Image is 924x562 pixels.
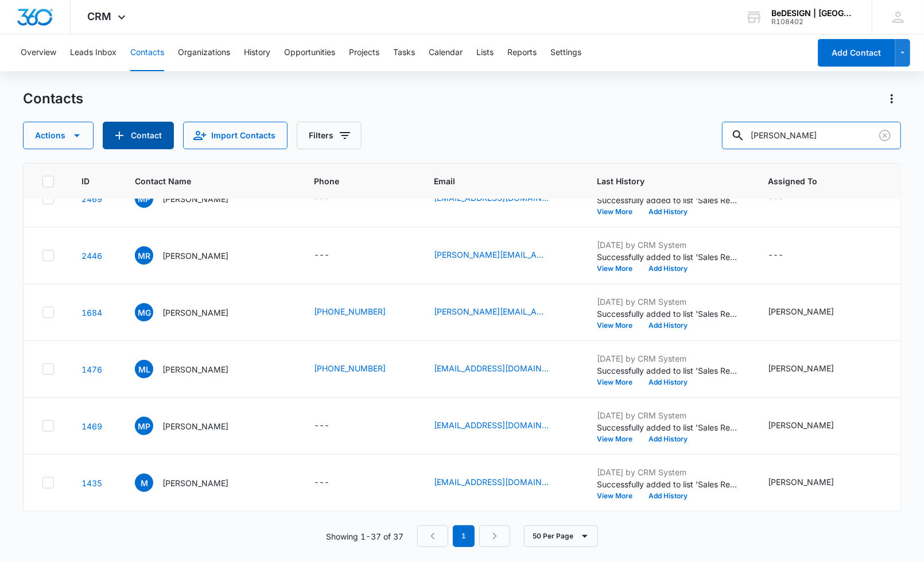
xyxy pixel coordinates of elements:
[768,419,855,433] div: Assigned To - Raven Neilsen - Select to Edit Field
[640,265,696,272] button: Add History
[476,34,494,71] button: Lists
[434,419,549,431] a: [EMAIL_ADDRESS][DOMAIN_NAME]
[135,474,153,492] span: M
[314,362,406,376] div: Phone - (713) 449-0243 - Select to Edit Field
[597,436,640,443] button: View More
[597,379,640,386] button: View More
[818,39,895,67] button: Add Contact
[103,122,174,149] button: Add Contact
[81,175,91,187] span: ID
[597,352,740,365] p: [DATE] by CRM System
[349,34,379,71] button: Projects
[23,90,83,107] h1: Contacts
[135,360,249,378] div: Contact Name - Michelle Levins - Select to Edit Field
[434,362,549,374] a: [EMAIL_ADDRESS][DOMAIN_NAME]
[393,34,415,71] button: Tasks
[81,365,102,374] a: Navigate to contact details page for Michelle Levins
[434,249,569,262] div: Email - Michelle@thereynagroup.com - Select to Edit Field
[314,476,350,490] div: Phone - - Select to Edit Field
[244,34,270,71] button: History
[135,303,153,321] span: MG
[640,322,696,329] button: Add History
[768,305,834,317] div: [PERSON_NAME]
[597,478,740,490] p: Successfully added to list 'Sales Reminder Email '.
[768,305,855,319] div: Assigned To - Raven Neilsen - Select to Edit Field
[597,194,740,206] p: Successfully added to list 'Sales Reminder Email '.
[326,530,403,542] p: Showing 1-37 of 37
[135,246,153,265] span: MR
[768,249,804,262] div: Assigned To - - Select to Edit Field
[314,305,386,317] a: [PHONE_NUMBER]
[434,476,569,490] div: Email - mschwandt@christinariverexchange.com - Select to Edit Field
[135,474,249,492] div: Contact Name - Michelle - Select to Edit Field
[434,305,569,319] div: Email - michele.grinstead@gmail.com - Select to Edit Field
[768,362,855,376] div: Assigned To - Raven Neilsen - Select to Edit Field
[597,322,640,329] button: View More
[314,476,329,490] div: ---
[434,305,549,317] a: [PERSON_NAME][EMAIL_ADDRESS][PERSON_NAME][DOMAIN_NAME]
[81,421,102,431] a: Navigate to contact details page for Michelle Phung
[597,466,740,478] p: [DATE] by CRM System
[434,175,553,187] span: Email
[284,34,335,71] button: Opportunities
[597,493,640,499] button: View More
[768,476,855,490] div: Assigned To - Raven Neilsen - Select to Edit Field
[314,305,406,319] div: Phone - (832) 622-9911 - Select to Edit Field
[314,175,390,187] span: Phone
[162,420,228,432] p: [PERSON_NAME]
[178,34,230,71] button: Organizations
[21,34,56,71] button: Overview
[524,525,598,547] button: 50 Per Page
[162,477,228,489] p: [PERSON_NAME]
[453,525,475,547] em: 1
[135,175,270,187] span: Contact Name
[162,250,228,262] p: [PERSON_NAME]
[162,307,228,319] p: [PERSON_NAME]
[771,18,855,26] div: account id
[88,10,112,22] span: CRM
[597,308,740,320] p: Successfully added to list 'Sales Reminder Email '.
[135,360,153,378] span: ML
[135,417,249,435] div: Contact Name - Michelle Phung - Select to Edit Field
[597,251,740,263] p: Successfully added to list 'Sales Reminder Email '.
[417,525,510,547] nav: Pagination
[768,362,834,374] div: [PERSON_NAME]
[183,122,288,149] button: Import Contacts
[597,265,640,272] button: View More
[81,478,102,488] a: Navigate to contact details page for Michelle
[597,365,740,377] p: Successfully added to list 'Sales Reminder Email '.
[314,362,386,374] a: [PHONE_NUMBER]
[314,249,350,262] div: Phone - - Select to Edit Field
[597,409,740,421] p: [DATE] by CRM System
[81,251,102,261] a: Navigate to contact details page for Michelle Reyna De Taussig
[768,419,834,431] div: [PERSON_NAME]
[135,246,249,265] div: Contact Name - Michelle Reyna De Taussig - Select to Edit Field
[771,9,855,18] div: account name
[768,476,834,488] div: [PERSON_NAME]
[640,436,696,443] button: Add History
[434,476,549,488] a: [EMAIL_ADDRESS][DOMAIN_NAME]
[314,419,350,433] div: Phone - - Select to Edit Field
[722,122,901,149] input: Search Contacts
[597,296,740,308] p: [DATE] by CRM System
[434,249,549,261] a: [PERSON_NAME][EMAIL_ADDRESS][DOMAIN_NAME]
[70,34,117,71] button: Leads Inbox
[640,493,696,499] button: Add History
[550,34,581,71] button: Settings
[314,419,329,433] div: ---
[434,362,569,376] div: Email - michlev75@gmail.com - Select to Edit Field
[162,363,228,375] p: [PERSON_NAME]
[23,122,94,149] button: Actions
[314,249,329,262] div: ---
[429,34,463,71] button: Calendar
[135,303,249,321] div: Contact Name - Michelle Grinstead - Select to Edit Field
[876,126,894,145] button: Clear
[81,308,102,317] a: Navigate to contact details page for Michelle Grinstead
[597,175,724,187] span: Last History
[135,417,153,435] span: MP
[597,208,640,215] button: View More
[768,249,783,262] div: ---
[768,175,887,187] span: Assigned To
[130,34,164,71] button: Contacts
[507,34,537,71] button: Reports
